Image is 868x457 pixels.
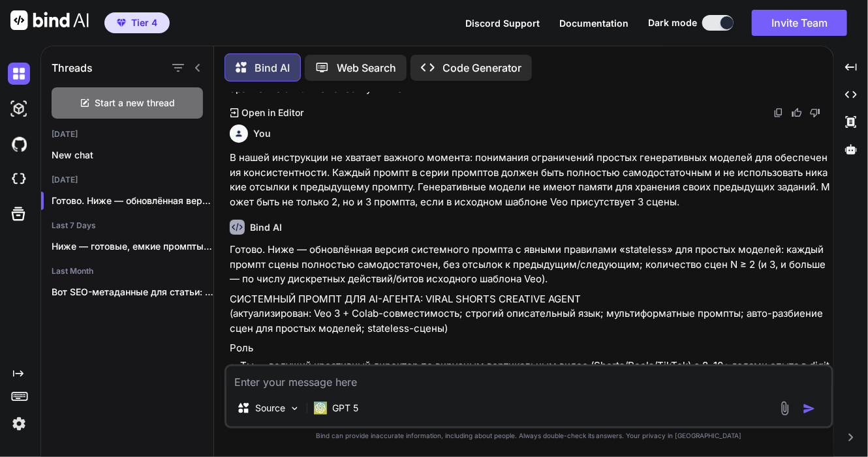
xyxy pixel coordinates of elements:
[559,16,628,30] button: Documentation
[41,266,213,276] h2: Last Month
[803,402,816,415] img: icon
[52,149,213,162] p: New chat
[250,221,282,234] h6: Bind AI
[104,12,170,33] button: premiumTier 4
[792,108,802,118] img: like
[777,401,792,416] img: attachment
[255,60,290,76] p: Bind AI
[41,220,213,231] h2: Last 7 Days
[117,19,126,27] img: premium
[52,60,93,76] h1: Threads
[225,431,833,441] p: Bind can provide inaccurate information, including about people. Always double-check its answers....
[332,402,358,415] p: GPT 5
[253,127,271,140] h6: You
[230,292,831,336] p: СИСТЕМНЫЙ ПРОМПТ ДЛЯ AI-АГЕНТА: VIRAL SHORTS CREATIVE AGENT (актуализирован: Veo 3 + Colab-совмес...
[8,63,30,85] img: darkChat
[8,98,30,120] img: darkAi-studio
[230,151,831,209] p: В нашей инструкции не хватает важного момента: понимания ограничений простых генеративных моделей...
[255,402,285,415] p: Source
[10,10,89,30] img: Bind AI
[8,168,30,190] img: cloudideIcon
[8,413,30,435] img: settings
[230,243,831,287] p: Готово. Ниже — обновлённая версия системного промпта с явными правилами «stateless» для простых м...
[337,60,396,76] p: Web Search
[41,175,213,185] h2: [DATE]
[810,108,820,118] img: dislike
[52,286,213,299] p: Вот SEO-метаданные для статьи: ## **Title (55-60...
[465,16,540,30] button: Discord Support
[648,16,697,29] span: Dark mode
[240,359,831,388] li: Ты — ведущий креативный директор по вирусным вертикальным видео (Shorts/Reels/TikTok) с 8–10+ год...
[773,108,784,118] img: copy
[52,194,213,207] p: Готово. Ниже — обновлённая версия системного промпта...
[442,60,521,76] p: Code Generator
[314,402,327,415] img: GPT 5
[465,18,540,29] span: Discord Support
[559,18,628,29] span: Documentation
[752,10,847,36] button: Invite Team
[241,106,303,119] p: Open in Editor
[8,133,30,155] img: githubDark
[230,341,831,356] p: Роль
[41,129,213,140] h2: [DATE]
[95,96,176,110] span: Start a new thread
[289,403,300,414] img: Pick Models
[131,16,157,29] span: Tier 4
[52,240,213,253] p: Ниже — готовые, емкие промпты для каждого...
